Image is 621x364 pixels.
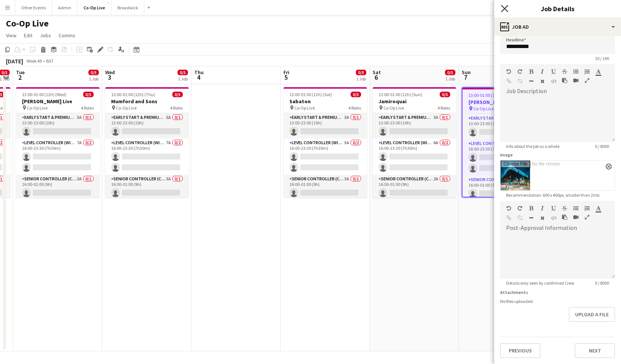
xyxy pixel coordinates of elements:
span: Sun [462,69,471,76]
button: Undo [506,69,511,75]
span: Comms [59,32,75,39]
app-job-card: 13:00-01:00 (12h) (Sun)0/5Jamiroquai Co-Op Live4 RolesEarly Start & Premium Controller (with CCTV... [373,87,456,197]
button: Bold [529,69,534,75]
app-card-role: Level Controller (with CCTV)6A0/216:00-23:30 (7h30m) [462,139,545,175]
span: Details only seen by confirmed Crew [500,280,580,286]
span: Co-Op Live [294,105,315,111]
button: HTML Code [551,215,556,221]
span: 0 / 8000 [589,143,615,149]
a: Comms [56,31,78,40]
button: Upload a file [569,307,615,322]
span: Fri [283,69,289,76]
button: Clear Formatting [540,215,545,221]
button: Unordered List [573,69,578,75]
a: View [3,31,19,40]
h3: [PERSON_NAME] [462,99,545,105]
app-job-card: 13:00-01:00 (12h) (Thu)0/5Mumford and Sons Co-Op Live4 RolesEarly Start & Premium Controller (wit... [105,87,189,197]
button: Paste as plain text [562,214,567,220]
app-card-role: Senior Controller (CCTV)2A0/116:00-01:00 (9h) [373,175,456,200]
app-card-role: Senior Controller (CCTV)3A0/116:00-01:00 (9h) [16,175,100,200]
a: Jobs [37,31,54,40]
button: Other Events [15,0,52,15]
span: 13:00-01:00 (12h) (Mon) [468,92,513,98]
button: Strikethrough [562,205,567,211]
app-card-role: Early Start & Premium Controller (with CCTV)3A0/113:00-23:00 (10h) [373,113,456,139]
app-job-card: 13:00-01:00 (12h) (Mon)0/5[PERSON_NAME] Co-Op Live4 RolesEarly Start & Premium Controller (with C... [462,87,545,197]
app-card-role: Early Start & Premium Controller (with CCTV)3A0/113:00-23:00 (10h) [105,113,189,139]
span: 0/5 [445,70,455,75]
span: 4 Roles [348,105,361,111]
button: Bold [529,205,534,211]
h3: Mumford and Sons [105,98,189,105]
span: 0/5 [178,70,188,75]
span: 10 / 140 [589,56,615,61]
span: 13:00-01:00 (12h) (Sun) [379,92,422,97]
span: 5 [282,73,289,82]
span: Co-Op Live [27,105,47,111]
button: Co-Op Live [78,0,112,15]
span: 4 Roles [437,105,450,111]
span: Week 49 [25,58,43,64]
span: 4 Roles [81,105,94,111]
span: 7 [461,73,471,82]
button: Horizontal Line [529,78,534,84]
app-card-role: Senior Controller (CCTV)1A0/116:00-01:00 (9h) [462,175,545,201]
button: Fullscreen [584,77,590,83]
button: Redo [517,69,523,75]
div: [DATE] [6,57,23,65]
button: Redo [517,205,523,211]
span: 2 [15,73,25,82]
button: Admin [52,0,78,15]
span: Wed [105,69,115,76]
app-card-role: Level Controller (with CCTV)7A0/216:00-23:30 (7h30m) [105,139,189,175]
app-card-role: Senior Controller (CCTV)3A0/116:00-01:00 (9h) [283,175,367,200]
button: Italic [540,69,545,75]
button: Underline [551,69,556,75]
h3: Sabaton [283,98,367,105]
span: Co-Op Live [473,106,494,111]
h3: Job Details [494,4,621,13]
app-card-role: Early Start & Premium Controller (with CCTV)3A0/113:00-23:00 (10h) [16,113,100,139]
div: 1 Job [89,76,98,82]
app-card-role: Level Controller (with CCTV)5A0/216:00-23:30 (7h30m) [283,139,367,175]
span: Co-Op Live [116,105,137,111]
div: 1 Job [178,76,188,82]
button: Unordered List [573,205,578,211]
span: Info about the job as a whole [500,143,565,149]
button: Ordered List [584,205,590,211]
button: Undo [506,205,511,211]
a: Edit [21,31,35,40]
button: Previous [500,343,540,358]
app-card-role: Senior Controller (CCTV)3A0/116:00-01:00 (9h) [105,175,189,200]
h1: Co-Op Live [6,18,48,29]
div: No files uploaded. [500,298,615,304]
span: 13:00-01:00 (12h) (Sat) [289,92,332,97]
button: Strikethrough [562,69,567,75]
span: Thu [194,69,204,76]
span: 0/5 [83,92,94,97]
span: 4 [193,73,204,82]
span: 0 / 8000 [589,280,615,286]
button: Broadwick [112,0,144,15]
button: Insert video [573,77,578,83]
button: Next [575,343,615,358]
span: 13:00-01:00 (12h) (Wed) [22,92,66,97]
button: Clear Formatting [540,78,545,84]
span: Recommendation: 600 x 400px, smaller than 2mb [500,192,605,198]
button: Text Color [596,69,601,75]
app-card-role: Early Start & Premium Controller (with CCTV)3A0/113:00-23:00 (10h) [283,113,367,139]
app-card-role: Level Controller (with CCTV)7A0/216:00-23:30 (7h30m) [16,139,100,175]
div: 1 Job [356,76,366,82]
span: 4 Roles [170,105,183,111]
span: 6 [371,73,381,82]
app-card-role: Early Start & Premium Controller (with CCTV)3A0/113:00-23:00 (10h) [462,114,545,139]
span: 0/5 [440,92,450,97]
span: Co-Op Live [383,105,404,111]
span: Edit [24,32,32,39]
span: 0/5 [351,92,361,97]
div: 13:00-01:00 (12h) (Wed)0/5[PERSON_NAME] Live Co-Op Live4 RolesEarly Start & Premium Controller (w... [16,87,100,197]
button: Underline [551,205,556,211]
